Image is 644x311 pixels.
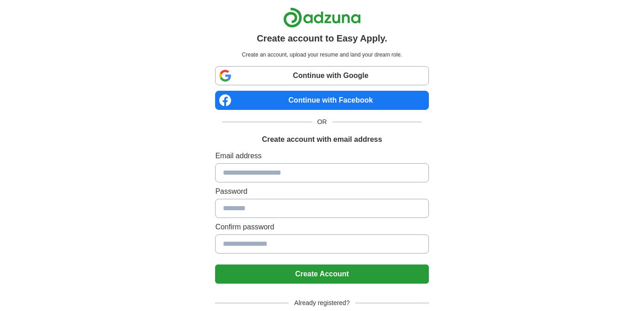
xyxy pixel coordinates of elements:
span: Already registered? [289,298,355,308]
p: Create an account, upload your resume and land your dream role. [217,51,427,59]
button: Create Account [215,264,428,284]
label: Confirm password [215,222,428,233]
img: Adzuna logo [283,7,361,28]
span: OR [312,117,333,127]
label: Password [215,186,428,197]
a: Continue with Facebook [215,91,428,110]
label: Email address [215,150,428,161]
h1: Create account to Easy Apply. [257,31,387,45]
a: Continue with Google [215,66,428,85]
h1: Create account with email address [262,134,382,145]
